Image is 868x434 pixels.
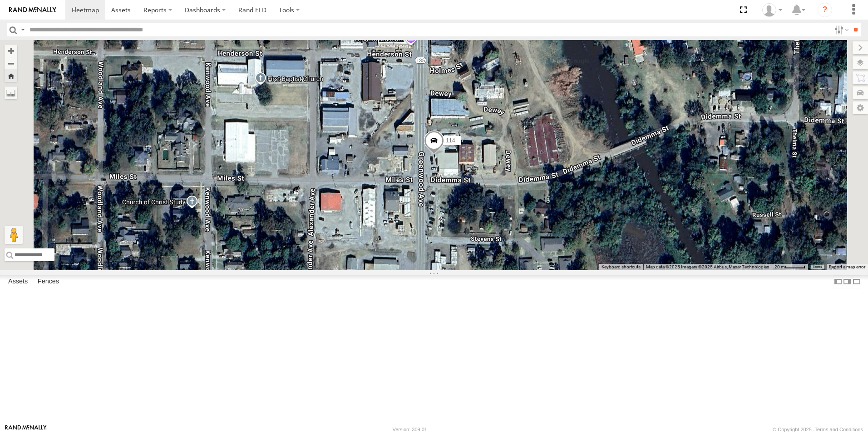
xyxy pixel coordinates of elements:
[833,275,843,288] label: Dock Summary Table to the Left
[19,23,26,36] label: Search Query
[646,264,769,269] span: Map data ©2025 Imagery ©2025 Airbus, Maxar Technologies
[5,425,47,434] a: Visit our Website
[813,265,822,269] a: Terms (opens in new tab)
[818,3,832,17] i: ?
[853,101,868,114] label: Map Settings
[831,23,850,36] label: Search Filter Options
[759,3,785,17] div: Craig King
[843,275,852,288] label: Dock Summary Table to the Right
[602,264,641,270] button: Keyboard shortcuts
[9,7,56,13] img: rand-logo.svg
[5,70,17,82] button: Zoom Home
[829,264,865,269] a: Report a map error
[5,226,23,244] button: Drag Pegman onto the map to open Street View
[5,57,17,70] button: Zoom out
[773,427,863,432] div: © Copyright 2025 -
[446,137,455,144] span: 114
[5,45,17,57] button: Zoom in
[33,275,64,288] label: Fences
[852,275,861,288] label: Hide Summary Table
[5,86,17,99] label: Measure
[772,264,808,270] button: Map Scale: 20 m per 41 pixels
[815,427,863,432] a: Terms and Conditions
[4,275,32,288] label: Assets
[774,264,785,269] span: 20 m
[393,427,427,432] div: Version: 309.01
